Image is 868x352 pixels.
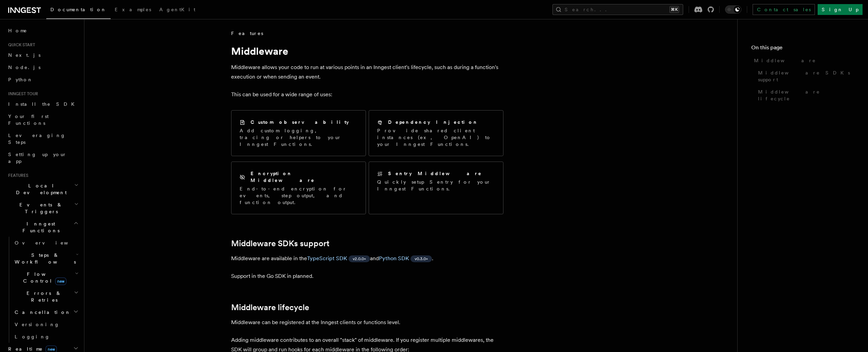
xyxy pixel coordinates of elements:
[754,57,816,64] span: Middleware
[670,6,679,13] kbd: ⌘K
[50,7,107,12] span: Documentation
[5,129,80,148] a: Leveraging Steps
[231,90,503,99] p: This can be used for a wide range of uses:
[5,42,35,48] span: Quick start
[8,101,79,107] span: Install the SDK
[251,119,349,125] h2: Custom observability
[758,69,854,83] span: Middleware SDKs support
[55,278,66,285] span: new
[5,110,80,129] a: Your first Functions
[12,290,74,303] span: Errors & Retries
[353,256,366,262] span: v2.0.0+
[5,199,80,218] button: Events & Triggers
[725,5,741,14] button: Toggle dark mode
[751,54,854,67] a: Middleware
[8,65,41,70] span: Node.js
[12,306,80,318] button: Cancellation
[251,170,357,184] h2: Encryption Middleware
[5,98,80,110] a: Install the SDK
[8,133,66,145] span: Leveraging Steps
[231,254,503,263] p: Middleware are available in the and .
[379,255,409,262] a: Python SDK
[231,110,366,156] a: Custom observabilityAdd custom logging, tracing or helpers to your Inngest Functions.
[369,162,503,214] a: Sentry MiddlewareQuickly setup Sentry for your Inngest Functions.
[12,271,75,284] span: Flow Control
[15,334,50,339] span: Logging
[415,256,428,262] span: v0.3.0+
[753,4,815,15] a: Contact sales
[388,119,478,125] h2: Dependency Injection
[12,309,71,316] span: Cancellation
[12,237,80,249] a: Overview
[5,180,80,199] button: Local Development
[231,239,329,248] a: Middleware SDKs support
[12,331,80,343] a: Logging
[5,49,80,61] a: Next.js
[12,318,80,331] a: Versioning
[5,173,28,178] span: Features
[12,287,80,306] button: Errors & Retries
[231,271,503,281] p: Support in the Go SDK in planned.
[751,44,854,54] h4: On this page
[552,4,683,15] button: Search...⌘K
[5,148,80,167] a: Setting up your app
[12,252,76,265] span: Steps & Workflows
[231,303,309,312] a: Middleware lifecycle
[15,240,85,246] span: Overview
[755,86,854,105] a: Middleware lifecycle
[46,2,111,19] a: Documentation
[231,30,263,37] span: Features
[5,61,80,73] a: Node.js
[12,268,80,287] button: Flow Controlnew
[5,73,80,86] a: Python
[159,7,195,12] span: AgentKit
[115,7,151,12] span: Examples
[377,127,495,148] p: Provide shared client instances (ex, OpenAI) to your Inngest Functions.
[5,218,80,237] button: Inngest Functions
[8,114,49,126] span: Your first Functions
[5,220,74,234] span: Inngest Functions
[755,67,854,86] a: Middleware SDKs support
[240,127,357,148] p: Add custom logging, tracing or helpers to your Inngest Functions.
[8,52,41,58] span: Next.js
[231,63,503,82] p: Middleware allows your code to run at various points in an Inngest client's lifecycle, such as du...
[369,110,503,156] a: Dependency InjectionProvide shared client instances (ex, OpenAI) to your Inngest Functions.
[8,77,33,82] span: Python
[5,201,74,215] span: Events & Triggers
[818,4,863,15] a: Sign Up
[231,318,503,327] p: Middleware can be registered at the Inngest clients or functions level.
[5,91,38,97] span: Inngest tour
[231,45,503,57] h1: Middleware
[758,88,854,102] span: Middleware lifecycle
[15,322,60,327] span: Versioning
[8,152,67,164] span: Setting up your app
[8,27,27,34] span: Home
[377,179,495,192] p: Quickly setup Sentry for your Inngest Functions.
[307,255,347,262] a: TypeScript SDK
[240,185,357,206] p: End-to-end encryption for events, step output, and function output.
[231,162,366,214] a: Encryption MiddlewareEnd-to-end encryption for events, step output, and function output.
[155,2,199,18] a: AgentKit
[111,2,155,18] a: Examples
[388,170,482,177] h2: Sentry Middleware
[5,24,80,37] a: Home
[5,182,74,196] span: Local Development
[12,249,80,268] button: Steps & Workflows
[5,237,80,343] div: Inngest Functions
